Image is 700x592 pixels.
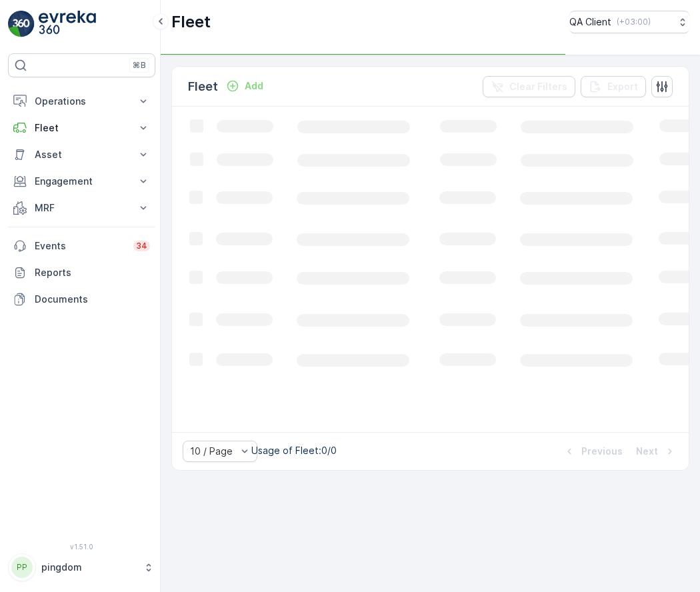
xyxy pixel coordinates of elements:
[8,286,155,313] a: Documents
[8,168,155,195] button: Engagement
[8,88,155,115] button: Operations
[569,15,611,29] p: QA Client
[136,241,147,251] p: 34
[251,444,337,457] p: Usage of Fleet : 0/0
[245,79,263,93] p: Add
[636,445,658,458] p: Next
[35,148,129,161] p: Asset
[41,561,137,574] p: pingdom
[635,443,678,459] button: Next
[8,141,155,168] button: Asset
[509,80,567,93] p: Clear Filters
[8,11,35,37] img: logo
[569,11,689,33] button: QA Client(+03:00)
[483,76,575,97] button: Clear Filters
[8,259,155,286] a: Reports
[8,543,155,551] span: v 1.51.0
[8,553,155,581] button: PPpingdom
[8,115,155,141] button: Fleet
[11,557,33,578] div: PP
[35,175,129,188] p: Engagement
[8,195,155,221] button: MRF
[171,11,211,33] p: Fleet
[35,95,129,108] p: Operations
[35,239,125,253] p: Events
[221,78,269,94] button: Add
[8,233,155,259] a: Events34
[35,293,150,306] p: Documents
[35,121,129,135] p: Fleet
[133,60,146,71] p: ⌘B
[35,201,129,215] p: MRF
[617,17,651,27] p: ( +03:00 )
[607,80,638,93] p: Export
[581,76,646,97] button: Export
[188,77,218,96] p: Fleet
[35,266,150,279] p: Reports
[39,11,96,37] img: logo_light-DOdMpM7g.png
[561,443,624,459] button: Previous
[581,445,623,458] p: Previous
